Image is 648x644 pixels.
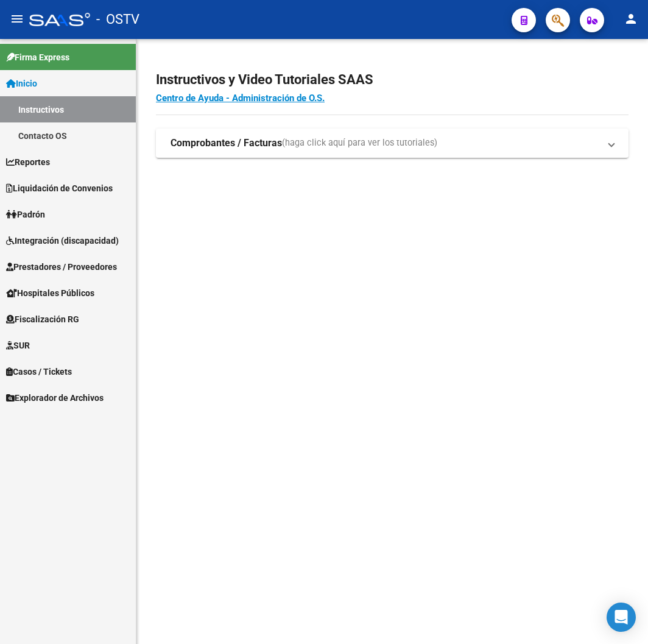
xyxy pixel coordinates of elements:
[96,6,139,33] span: - OSTV
[6,182,113,195] span: Liquidación de Convenios
[6,286,94,300] span: Hospitales Públicos
[6,260,117,274] span: Prestadores / Proveedores
[156,93,325,104] a: Centro de Ayuda - Administración de O.S.
[6,391,104,405] span: Explorador de Archivos
[156,68,629,91] h2: Instructivos y Video Tutoriales SAAS
[171,136,282,150] strong: Comprobantes / Facturas
[6,234,119,247] span: Integración (discapacidad)
[156,129,629,158] mat-expansion-panel-header: Comprobantes / Facturas(haga click aquí para ver los tutoriales)
[6,365,72,378] span: Casos / Tickets
[282,136,437,150] span: (haga click aquí para ver los tutoriales)
[6,313,79,326] span: Fiscalización RG
[6,51,69,64] span: Firma Express
[6,208,45,221] span: Padrón
[10,12,24,26] mat-icon: menu
[6,155,50,169] span: Reportes
[607,603,636,632] div: Open Intercom Messenger
[624,12,638,26] mat-icon: person
[6,339,30,352] span: SUR
[6,77,37,90] span: Inicio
